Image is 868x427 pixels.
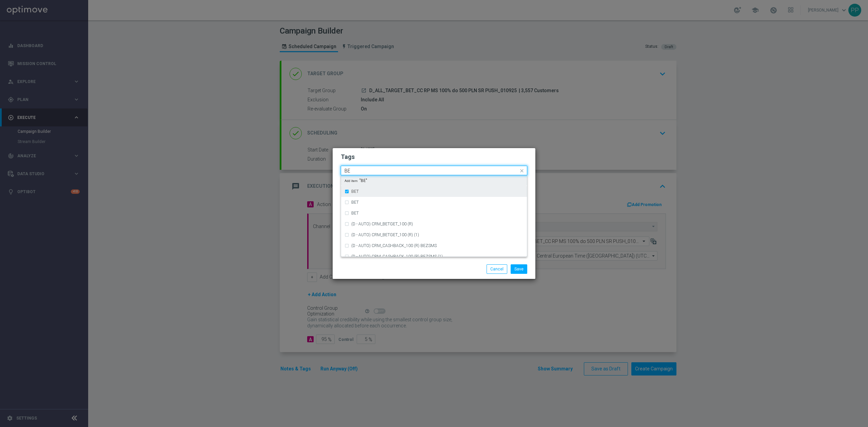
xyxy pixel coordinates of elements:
label: BET [351,211,359,215]
h2: Tags [341,153,527,161]
label: (D - AUTO) CRM_BETGET_100 (R) [351,222,413,226]
label: (D - AUTO) CRM_CASHBACK_100 (R) BEZSMS [351,244,437,248]
div: (D - AUTO) CRM_CASHBACK_100 (R) BEZSMS (1) [344,251,524,262]
label: BET [351,189,359,194]
label: (D - AUTO) CRM_BETGET_100 (R) (1) [351,233,419,237]
button: Cancel [487,264,507,274]
div: (D - AUTO) CRM_BETGET_100 (R) [344,219,524,229]
div: BET [344,197,524,208]
button: Save [511,264,527,274]
ng-dropdown-panel: Options list [341,175,527,257]
ng-select: BET, ALL, D, TARGET [341,166,527,175]
span: Add item [344,179,359,183]
label: (D - AUTO) CRM_CASHBACK_100 (R) BEZSMS (1) [351,255,443,259]
span: "BE" [344,179,367,183]
div: BET [344,186,524,197]
div: (D - AUTO) CRM_CASHBACK_100 (R) BEZSMS [344,240,524,251]
div: (D - AUTO) CRM_BETGET_100 (R) (1) [344,229,524,240]
label: BET [351,200,359,204]
div: BET [344,208,524,219]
